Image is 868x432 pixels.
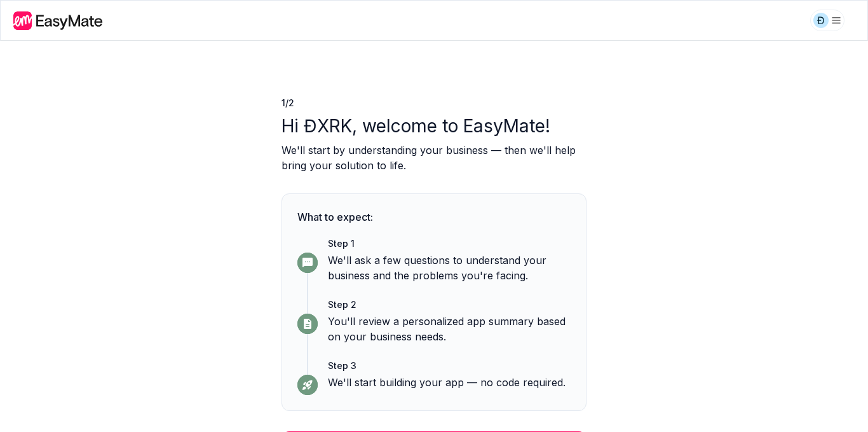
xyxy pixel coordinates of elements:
p: Step 2 [328,298,571,311]
div: Đ [813,13,829,28]
p: 1 / 2 [281,97,587,109]
p: Hi ĐXRK, welcome to EasyMate! [281,115,587,137]
p: We'll start by understanding your business — then we'll help bring your solution to life. [281,143,587,173]
p: You'll review a personalized app summary based on your business needs. [328,314,571,344]
p: What to expect: [297,209,571,225]
p: Step 1 [328,237,571,250]
p: We'll ask a few questions to understand your business and the problems you're facing. [328,253,571,283]
p: Step 3 [328,359,571,372]
p: We'll start building your app — no code required. [328,375,571,390]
